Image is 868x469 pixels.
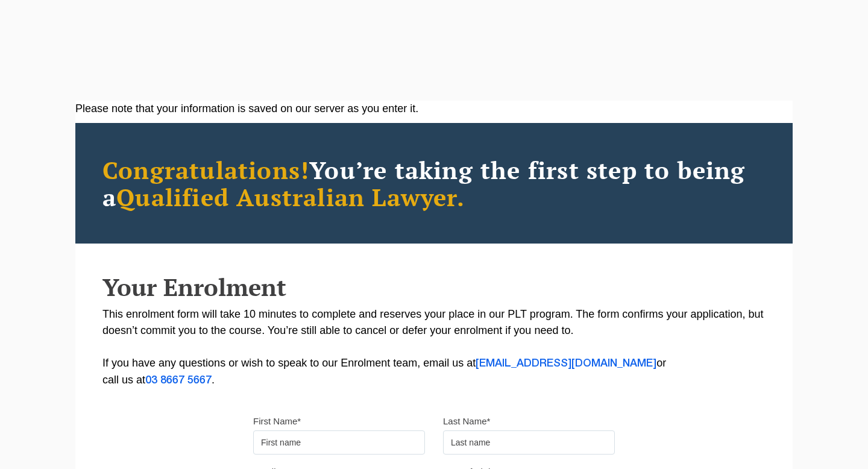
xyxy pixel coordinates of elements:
[102,274,766,300] h2: Your Enrolment
[253,430,425,455] input: First name
[102,156,766,210] h2: You’re taking the first step to being a
[116,181,465,213] span: Qualified Australian Lawyer.
[102,154,309,186] span: Congratulations!
[253,415,301,427] label: First Name*
[75,101,793,117] div: Please note that your information is saved on our server as you enter it.
[476,359,656,368] a: [EMAIL_ADDRESS][DOMAIN_NAME]
[145,376,212,385] a: 03 8667 5667
[102,306,766,389] p: This enrolment form will take 10 minutes to complete and reserves your place in our PLT program. ...
[443,415,490,427] label: Last Name*
[443,430,615,455] input: Last name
